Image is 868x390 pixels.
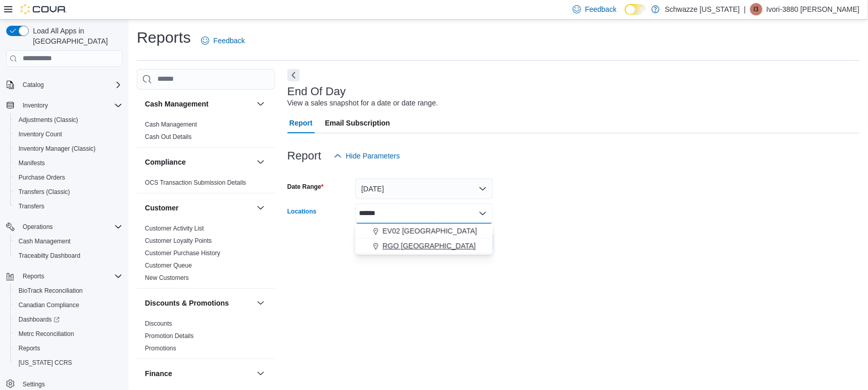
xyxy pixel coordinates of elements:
span: Inventory [23,101,48,110]
img: Cova [21,4,67,14]
a: Discounts [145,320,172,327]
button: Inventory [19,99,52,112]
p: Ivori-3880 [PERSON_NAME] [767,3,860,15]
span: Cash Out Details [145,133,192,141]
button: Cash Management [255,98,267,110]
a: Manifests [14,157,49,169]
button: Reports [19,270,48,282]
a: Inventory Count [14,128,66,140]
button: Traceabilty Dashboard [10,249,126,263]
label: Locations [287,207,317,216]
h3: Discounts & Promotions [145,298,229,308]
span: Load All Apps in [GEOGRAPHIC_DATA] [29,26,122,46]
button: Cash Management [145,99,252,109]
button: Manifests [10,156,126,170]
span: Dashboards [14,313,122,326]
button: Operations [19,221,57,233]
a: BioTrack Reconciliation [14,285,87,297]
span: Inventory Count [14,128,122,140]
span: Customer Queue [145,261,192,270]
span: Transfers [14,200,122,212]
button: BioTrack Reconciliation [10,283,126,298]
a: Purchase Orders [14,171,69,184]
span: Dashboards [19,315,60,324]
span: Reports [19,344,40,352]
span: Traceabilty Dashboard [14,250,122,262]
span: Operations [23,223,53,231]
button: Discounts & Promotions [255,297,267,309]
a: [US_STATE] CCRS [14,357,76,369]
button: Cash Management [10,234,126,249]
span: Adjustments (Classic) [14,114,122,126]
a: Inventory Manager (Classic) [14,143,100,155]
span: Canadian Compliance [14,299,122,311]
h3: Customer [145,203,178,213]
button: Canadian Compliance [10,298,126,312]
span: Email Subscription [325,113,390,133]
button: RGO [GEOGRAPHIC_DATA] [355,239,493,254]
span: OCS Transaction Submission Details [145,179,246,187]
span: BioTrack Reconciliation [19,287,83,295]
span: Reports [14,342,122,354]
button: Reports [2,269,126,283]
button: Compliance [145,157,252,167]
a: Dashboards [10,312,126,327]
span: I3 [754,3,759,15]
button: Finance [255,367,267,380]
a: Traceabilty Dashboard [14,250,84,262]
span: Adjustments (Classic) [19,116,78,124]
div: Compliance [137,176,275,193]
span: Manifests [14,157,122,169]
button: Next [287,69,300,81]
span: Promotions [145,344,176,352]
span: EV02 [GEOGRAPHIC_DATA] [383,226,477,236]
button: Customer [255,202,267,214]
span: Inventory Count [19,130,62,138]
span: RGO [GEOGRAPHIC_DATA] [383,241,476,251]
span: Inventory [19,99,122,112]
button: Hide Parameters [330,146,404,166]
button: Transfers (Classic) [10,185,126,199]
a: Customer Activity List [145,225,204,232]
button: Transfers [10,199,126,214]
span: Cash Management [19,237,70,245]
a: Transfers [14,200,48,212]
a: Metrc Reconciliation [14,328,78,340]
span: Settings [19,377,122,390]
span: Catalog [23,81,44,89]
button: EV02 [GEOGRAPHIC_DATA] [355,224,493,239]
a: Adjustments (Classic) [14,114,82,126]
h3: End Of Day [287,85,346,98]
button: Discounts & Promotions [145,298,252,308]
button: Inventory Manager (Classic) [10,141,126,156]
a: Reports [14,342,44,354]
span: New Customers [145,274,189,282]
span: Purchase Orders [14,171,122,184]
button: Compliance [255,156,267,168]
span: Report [290,113,313,133]
a: Dashboards [14,313,64,326]
a: Customer Purchase History [145,250,221,257]
span: Cash Management [145,120,197,129]
button: Close list of options [479,209,487,218]
a: New Customers [145,274,189,281]
span: Customer Purchase History [145,249,221,257]
span: Customer Activity List [145,224,204,233]
h1: Reports [137,27,191,48]
span: Promotion Details [145,332,194,340]
div: Discounts & Promotions [137,317,275,359]
button: Catalog [2,78,126,92]
span: Feedback [213,36,245,46]
a: Cash Management [14,235,75,247]
button: [US_STATE] CCRS [10,356,126,370]
div: Cash Management [137,118,275,147]
span: Cash Management [14,235,122,247]
span: Metrc Reconciliation [14,328,122,340]
a: Feedback [197,30,249,51]
a: Customer Loyalty Points [145,237,212,244]
a: Transfers (Classic) [14,186,74,198]
span: Inventory Manager (Classic) [19,145,96,153]
p: | [744,3,746,15]
span: Settings [23,380,45,388]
